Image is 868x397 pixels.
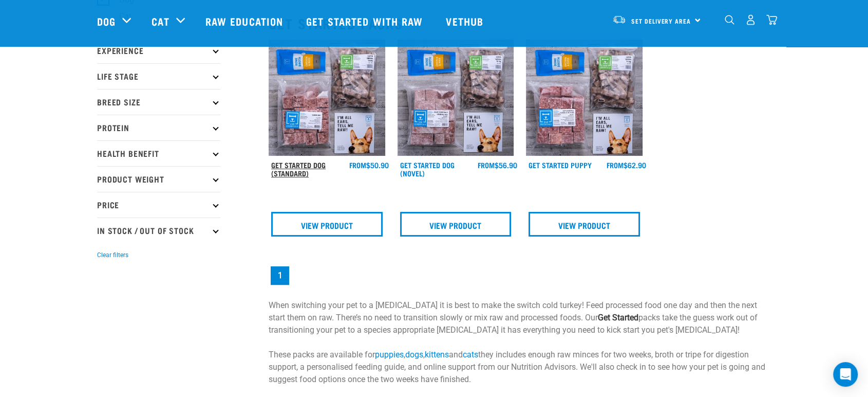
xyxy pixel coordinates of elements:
[725,15,734,25] img: home-icon-1@2x.png
[97,115,220,140] p: Protein
[349,163,366,167] span: FROM
[97,192,220,218] p: Price
[398,40,514,156] img: NSP Dog Novel Update
[400,163,455,175] a: Get Started Dog (Novel)
[195,1,296,42] a: Raw Education
[349,161,389,169] div: $50.90
[425,350,449,359] a: kittens
[271,266,289,285] a: Page 1
[405,350,423,359] a: dogs
[436,1,496,42] a: Vethub
[97,38,220,63] p: Experience
[269,299,771,386] p: When switching your pet to a [MEDICAL_DATA] it is best to make the switch cold turkey! Feed proce...
[598,313,638,322] strong: Get Started
[529,163,592,167] a: Get Started Puppy
[529,212,640,237] a: View Product
[97,166,220,192] p: Product Weight
[97,89,220,115] p: Breed Size
[478,163,495,167] span: FROM
[269,40,385,156] img: NSP Dog Standard Update
[269,264,771,287] nav: pagination
[526,40,643,156] img: NPS Puppy Update
[97,63,220,89] p: Life Stage
[97,250,128,260] button: Clear filters
[271,212,383,237] a: View Product
[766,14,777,25] img: home-icon@2x.png
[97,13,116,29] a: Dog
[745,14,756,25] img: user.png
[607,163,624,167] span: FROM
[607,161,646,169] div: $62.90
[375,350,404,359] a: puppies
[631,19,691,23] span: Set Delivery Area
[296,1,436,42] a: Get started with Raw
[97,140,220,166] p: Health Benefit
[478,161,517,169] div: $56.90
[833,362,858,387] div: Open Intercom Messenger
[400,212,512,237] a: View Product
[271,163,326,175] a: Get Started Dog (Standard)
[463,350,478,359] a: cats
[152,13,169,29] a: Cat
[97,218,220,243] p: In Stock / Out Of Stock
[612,15,626,24] img: van-moving.png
